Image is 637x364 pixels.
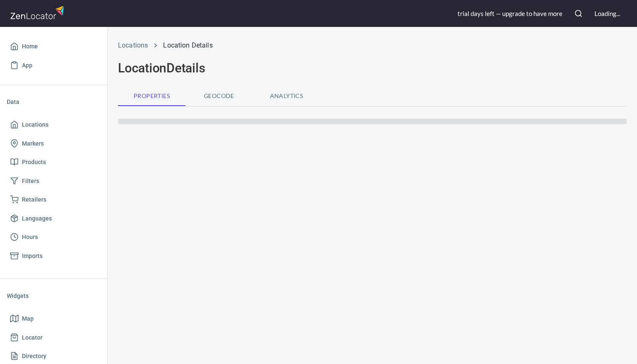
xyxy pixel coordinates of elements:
[118,41,148,49] a: Locations
[22,157,46,167] span: Products
[7,56,101,75] a: App
[10,3,67,21] img: zenlocator
[22,314,34,324] span: Map
[22,60,32,71] span: App
[7,286,101,306] li: Widgets
[22,351,46,361] span: Directory
[22,332,43,343] span: Locator
[7,328,101,347] a: Locator
[594,9,620,18] div: Loading...
[22,194,46,205] span: Retailers
[22,176,39,186] span: Filters
[190,91,248,101] span: Geocode
[22,138,44,149] span: Markers
[7,247,101,266] a: Imports
[118,40,627,50] nav: breadcrumb
[123,91,180,101] span: Properties
[7,172,101,191] a: Filters
[7,134,101,153] a: Markers
[22,213,52,224] span: Languages
[7,228,101,247] a: Hours
[458,9,562,18] div: trial day s left — upgrade to have more
[258,91,315,101] span: Analytics
[22,120,48,130] span: Locations
[7,309,101,328] a: Map
[163,41,212,49] a: Location Details
[22,251,43,261] span: Imports
[7,37,101,56] a: Home
[22,41,38,52] span: Home
[7,153,101,172] a: Products
[118,61,627,76] h2: Location Details
[7,209,101,228] a: Languages
[569,4,588,23] button: Search
[7,92,101,112] li: Data
[22,232,38,242] span: Hours
[7,190,101,209] a: Retailers
[7,115,101,134] a: Locations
